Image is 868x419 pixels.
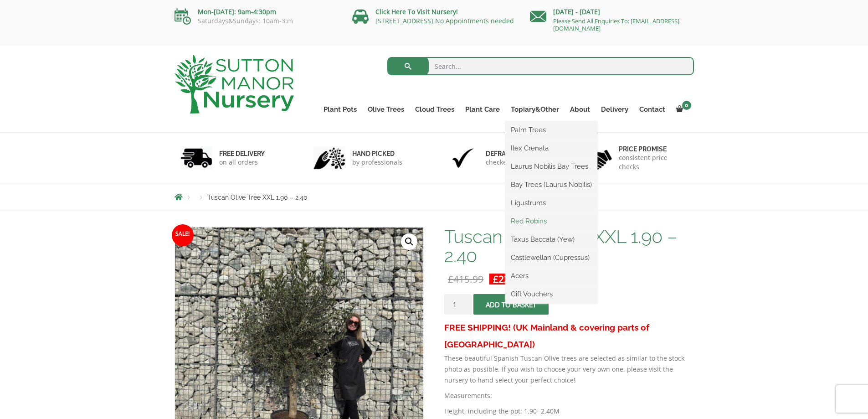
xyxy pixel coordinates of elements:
[448,273,483,285] bdi: 415.99
[596,103,634,116] a: Delivery
[219,158,265,167] p: on all orders
[375,7,458,16] a: Click Here To Visit Nursery!
[444,406,693,417] p: Height, including the pot: 1.90- 2.40M
[180,146,212,170] img: 1.jpg
[172,224,194,246] span: Sale!
[505,123,597,137] a: Palm Trees
[505,233,597,246] a: Taxus Baccata (Yew)
[175,193,694,201] nav: Breadcrumbs
[444,227,693,265] h1: Tuscan Olive Tree XXL 1.90 – 2.40
[387,57,694,75] input: Search...
[444,319,693,353] h3: FREE SHIPPING! (UK Mainland & covering parts of [GEOGRAPHIC_DATA])
[505,103,565,116] a: Topiary&Other
[619,153,688,171] p: consistent price checks
[671,103,694,116] a: 0
[313,146,345,170] img: 2.jpg
[505,214,597,228] a: Red Robins
[444,390,693,401] p: Measurements:
[505,287,597,301] a: Gift Vouchers
[505,141,597,155] a: Ilex Crenata
[505,269,597,283] a: Acers
[553,17,679,32] a: Please Send All Enquiries To: [EMAIL_ADDRESS][DOMAIN_NAME]
[473,294,549,315] button: Add to basket
[505,251,597,264] a: Castlewellan (Cupressus)
[493,273,498,285] span: £
[352,158,402,167] p: by professionals
[565,103,596,116] a: About
[352,150,402,158] h6: hand picked
[530,6,694,17] p: [DATE] - [DATE]
[410,103,460,116] a: Cloud Trees
[486,158,546,167] p: checked & Licensed
[505,196,597,210] a: Ligustrums
[682,101,691,110] span: 0
[375,16,514,25] a: [STREET_ADDRESS] No Appointments needed
[362,103,410,116] a: Olive Trees
[444,353,693,386] p: These beautiful Spanish Tuscan Olive trees are selected as similar to the stock photo as possible...
[447,146,479,170] img: 3.jpg
[486,150,546,158] h6: Defra approved
[493,273,529,285] bdi: 224.95
[318,103,362,116] a: Plant Pots
[444,294,472,315] input: Product quantity
[175,6,339,17] p: Mon-[DATE]: 9am-4:30pm
[207,194,308,201] span: Tuscan Olive Tree XXL 1.90 – 2.40
[175,17,339,25] p: Saturdays&Sundays: 10am-3:m
[505,178,597,191] a: Bay Trees (Laurus Nobilis)
[401,233,417,250] a: View full-screen image gallery
[619,145,688,153] h6: Price promise
[448,273,453,285] span: £
[219,150,265,158] h6: FREE DELIVERY
[175,55,294,114] img: logo
[460,103,505,116] a: Plant Care
[505,160,597,173] a: Laurus Nobilis Bay Trees
[634,103,671,116] a: Contact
